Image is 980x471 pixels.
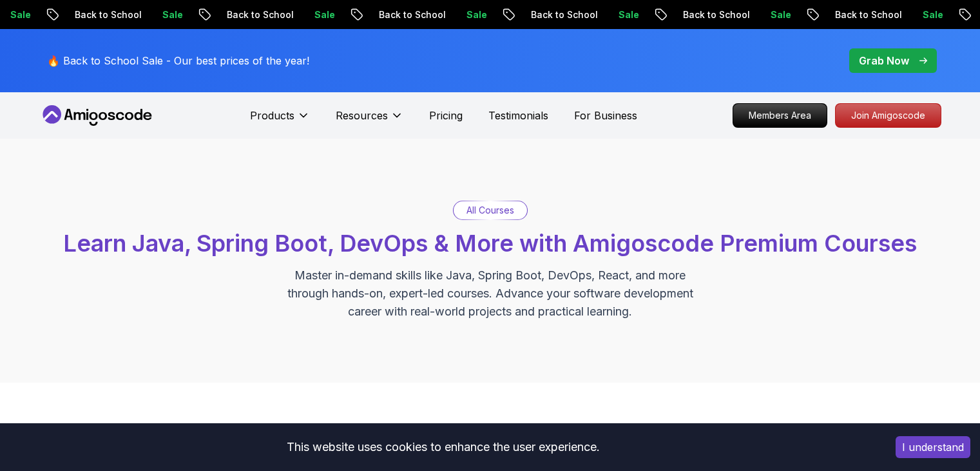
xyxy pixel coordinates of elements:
[456,8,497,21] p: Sale
[488,108,548,123] a: Testimonials
[733,103,827,128] a: Members Area
[152,8,193,21] p: Sale
[466,204,514,217] p: All Courses
[250,108,294,123] p: Products
[336,108,388,123] p: Resources
[429,108,463,123] a: Pricing
[760,8,802,21] p: Sale
[10,433,876,461] div: This website uses cookies to enhance the user experience.
[608,8,649,21] p: Sale
[836,104,941,127] p: Join Amigoscode
[250,108,310,134] button: Products
[64,8,152,21] p: Back to School
[47,53,309,68] p: 🔥 Back to School Sale - Our best prices of the year!
[521,8,608,21] p: Back to School
[733,104,827,127] p: Members Area
[574,108,637,123] a: For Business
[825,8,912,21] p: Back to School
[859,53,909,68] p: Grab Now
[369,8,456,21] p: Back to School
[673,8,760,21] p: Back to School
[912,8,954,21] p: Sale
[896,436,970,458] button: Accept cookies
[835,103,941,128] a: Join Amigoscode
[63,229,917,257] span: Learn Java, Spring Boot, DevOps & More with Amigoscode Premium Courses
[274,266,707,321] p: Master in-demand skills like Java, Spring Boot, DevOps, React, and more through hands-on, expert-...
[304,8,345,21] p: Sale
[216,8,304,21] p: Back to School
[336,108,403,134] button: Resources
